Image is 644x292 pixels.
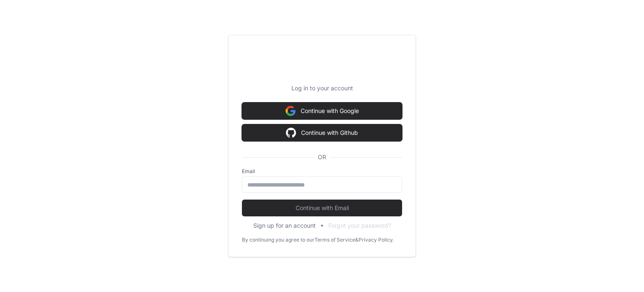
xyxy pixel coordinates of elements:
button: Forgot your password? [328,221,391,230]
span: Continue with Email [242,204,402,212]
button: Continue with Github [242,124,402,141]
div: By continuing you agree to our [242,237,314,243]
a: Terms of Service [314,237,355,243]
a: Privacy Policy. [358,237,394,243]
button: Continue with Google [242,103,402,119]
div: & [355,237,358,243]
button: Sign up for an account [253,221,316,230]
img: Sign in with google [286,124,296,141]
label: Email [242,168,402,175]
span: OR [314,153,330,161]
button: Continue with Email [242,200,402,216]
p: Log in to your account [242,84,402,92]
img: Sign in with google [286,103,296,119]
